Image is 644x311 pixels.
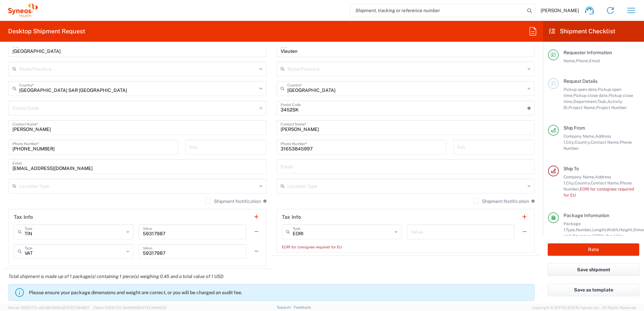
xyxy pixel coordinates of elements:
span: City, [566,180,575,185]
span: Company Name, [563,134,595,139]
span: [PERSON_NAME] [541,7,579,13]
span: Width, [607,227,619,232]
span: Pickup open date, [563,87,598,92]
span: Country, [575,140,591,145]
span: Task, [598,99,607,104]
span: Height, [619,227,633,232]
em: Total shipment is made up of 1 package(s) containing 1 piece(s) weighing 0.45 and a total value o... [3,274,228,279]
span: Email [589,58,600,63]
div: EORI for consignee required for EU [282,244,529,250]
span: Requester Information [563,50,612,55]
span: Project Number [596,105,627,110]
h2: Tax Info [282,214,301,220]
a: Feedback [294,305,311,309]
span: Phone, [576,58,589,63]
label: Shipment Notification [205,199,261,204]
span: Request Details [563,78,598,84]
span: Contact Name, [591,180,620,185]
button: Rate [548,243,639,256]
span: Project Name, [569,105,596,110]
span: [DATE] 08:44:20 [138,306,166,310]
span: Department, [573,99,598,104]
button: Save as template [548,284,639,296]
span: Pickup close date, [573,93,609,98]
span: Client: 2025.17.0-5dd568f [93,306,166,310]
span: Ship From [563,125,585,131]
span: Name, [563,58,576,63]
span: Copyright © [DATE]-[DATE] Agistix Inc., All Rights Reserved [532,305,636,311]
span: Type, [566,227,576,232]
span: Number, [576,227,592,232]
h2: Shipment Checklist [549,27,615,35]
span: City, [566,140,575,145]
p: Please ensure your package dimensions and weight are correct, or you will be charged an audit fee. [29,289,532,296]
label: Shipment Notification [473,199,529,204]
button: Save shipment [548,264,639,276]
span: [DATE] 08:48:17 [63,306,90,310]
span: Ship To [563,166,579,171]
span: Contact Name, [591,140,620,145]
a: Support [277,305,294,309]
span: Package Information [563,213,609,218]
span: Country, [575,180,591,185]
span: EORI for consignee required for EU [563,186,634,198]
span: Package 1: [563,221,581,232]
h2: Desktop Shipment Request [8,27,85,35]
span: Company Name, [563,174,595,179]
span: Length, [592,227,607,232]
span: Server: 2025.17.0-a2fc8bd50ba [8,306,90,310]
input: Shipment, tracking or reference number [350,4,525,17]
h2: Tax Info [14,214,33,220]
